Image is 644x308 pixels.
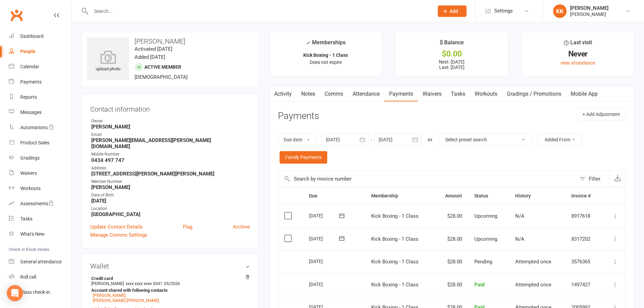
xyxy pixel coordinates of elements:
input: Search by invoice number [278,171,576,187]
h3: Payments [278,111,319,121]
button: Due date [278,134,315,146]
div: Class check-in [20,289,50,295]
div: Waivers [20,170,37,176]
a: Attendance [348,86,384,102]
a: Workouts [9,181,71,196]
span: Upcoming [474,213,497,219]
div: [PERSON_NAME] [570,5,609,11]
a: Notes [296,86,320,102]
th: Invoice # [565,187,602,205]
button: Filter [576,171,610,187]
a: Archive [233,223,250,231]
div: Location [91,206,250,212]
a: Class kiosk mode [9,285,71,300]
div: Owner [91,118,250,124]
span: Active member [144,64,181,70]
a: Tasks [446,86,470,102]
div: Tasks [20,216,32,221]
span: Attempted once [515,282,551,288]
span: Kick Boxing - 1 Class [371,282,419,288]
div: [DATE] [309,210,340,221]
span: N/A [515,213,524,219]
a: Clubworx [8,7,25,24]
a: Messages [9,105,71,120]
div: upload photo [87,50,129,73]
a: General attendance kiosk mode [9,254,71,269]
span: Settings [494,3,513,19]
div: Roll call [20,274,36,280]
div: Product Sales [20,140,49,145]
span: Kick Boxing - 1 Class [371,213,419,219]
div: Gradings [20,155,40,161]
a: Payments [384,86,418,102]
div: Assessments [20,201,54,206]
input: Search... [89,6,429,16]
span: xxxx xxxx xxxx 5341 [125,281,162,286]
a: Automations [9,120,71,135]
a: Gradings [9,150,71,166]
p: Next: [DATE] Last: [DATE] [402,59,502,70]
a: Product Sales [9,135,71,150]
a: Family Payments [280,151,327,163]
div: or [428,136,432,144]
strong: [GEOGRAPHIC_DATA] [91,211,250,217]
strong: [STREET_ADDRESS][PERSON_NAME][PERSON_NAME] [91,171,250,177]
div: [PERSON_NAME] [570,11,609,17]
div: Calendar [20,64,39,69]
span: Paid [474,282,484,288]
span: Kick Boxing - 1 Class [371,236,419,242]
a: Calendar [9,59,71,74]
th: Status [468,187,509,205]
span: 05/2026 [164,281,180,286]
div: $ Balance [440,38,464,50]
a: Reports [9,90,71,105]
div: People [20,49,35,54]
span: [DEMOGRAPHIC_DATA] [135,74,188,80]
div: Address [91,165,250,171]
a: Payments [9,74,71,90]
th: Amount [434,187,468,205]
span: Does not expire [310,60,342,65]
time: Added [DATE] [135,54,165,60]
td: $28.00 [434,273,468,296]
strong: Account shared with following contacts [91,288,246,293]
strong: [PERSON_NAME] [91,124,250,130]
div: Never [528,50,628,57]
th: Membership [365,187,434,205]
h3: Contact information [90,103,250,113]
span: Pending [474,259,492,265]
button: + Add Adjustment [577,108,626,120]
span: Upcoming [474,236,497,242]
div: Member Number [91,179,250,185]
div: Messages [20,110,42,115]
div: $0.00 [402,50,502,57]
div: [DATE] [309,256,340,266]
a: Mobile App [566,86,602,102]
div: Memberships [306,38,345,51]
div: Date of Birth [91,192,250,198]
button: Added From [538,134,582,146]
time: Activated [DATE] [135,46,172,52]
th: History [509,187,565,205]
strong: Credit card [91,276,246,281]
div: Dashboard [20,33,44,39]
a: Gradings / Promotions [502,86,566,102]
a: Update Contact Details [90,223,143,231]
div: Last visit [564,38,592,50]
strong: [PERSON_NAME][EMAIL_ADDRESS][PERSON_NAME][DOMAIN_NAME] [91,137,250,149]
a: Comms [320,86,348,102]
h3: [PERSON_NAME] [87,38,253,45]
td: 8917618 [565,205,602,228]
div: KK [553,4,567,18]
td: 8317202 [565,228,602,251]
th: Due [303,187,365,205]
h3: Wallet [90,262,250,270]
a: What's New [9,227,71,242]
a: Tasks [9,211,71,227]
div: Mobile Number [91,151,250,158]
span: Add [450,8,458,14]
a: view attendance [560,60,595,66]
a: Workouts [470,86,502,102]
a: [PERSON_NAME] [PERSON_NAME] [93,298,159,303]
a: Manage Comms Settings [90,231,147,239]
